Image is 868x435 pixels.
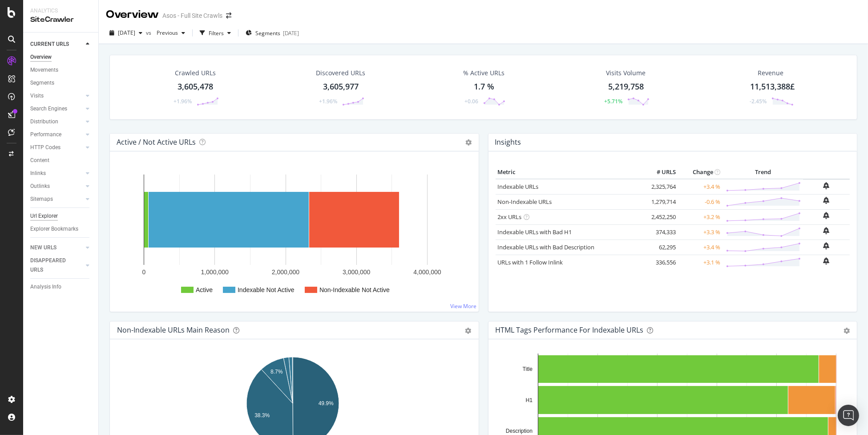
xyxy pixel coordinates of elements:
a: Search Engines [30,104,83,114]
a: Movements [30,65,92,75]
h4: Active / Not Active URLs [117,136,196,148]
text: 3,000,000 [343,268,370,276]
text: 49.9% [319,400,334,407]
td: +3.2 % [678,209,723,224]
button: Previous [153,26,189,40]
a: Inlinks [30,169,83,178]
a: Analysis Info [30,282,92,292]
div: gear [844,328,850,334]
a: HTTP Codes [30,143,83,152]
td: +3.1 % [678,255,723,270]
div: Inlinks [30,169,46,178]
div: NEW URLS [30,243,57,252]
a: Performance [30,130,83,139]
div: bell-plus [824,227,830,234]
td: -0.6 % [678,194,723,209]
div: Performance [30,130,61,139]
text: 1,000,000 [201,268,229,276]
a: Indexable URLs [498,183,539,191]
td: +3.4 % [678,179,723,195]
div: Non-Indexable URLs Main Reason [117,325,230,334]
button: [DATE] [106,26,146,40]
span: 11,513,388£ [751,81,795,92]
div: A chart. [117,166,472,305]
a: View More [451,302,477,310]
div: Overview [106,7,159,22]
div: Explorer Bookmarks [30,224,78,234]
td: +3.3 % [678,224,723,240]
a: Distribution [30,117,83,126]
div: CURRENT URLS [30,40,69,49]
div: Analytics [30,7,91,15]
div: +0.06 [465,98,479,105]
a: Overview [30,53,92,62]
a: Sitemaps [30,195,83,204]
div: +5.71% [605,98,623,105]
td: 336,556 [642,255,678,270]
td: 62,295 [642,240,678,255]
text: Description [505,428,532,434]
div: Content [30,156,49,165]
div: Overview [30,53,52,62]
div: Movements [30,65,58,75]
text: 0 [142,268,146,276]
text: 38.3% [254,412,270,419]
div: 3,605,977 [323,81,359,93]
text: 4,000,000 [413,268,441,276]
div: bell-plus [824,197,830,204]
h4: Insights [495,136,521,148]
i: Options [466,139,472,146]
span: 2025 Sep. 2nd [118,29,135,37]
div: [DATE] [283,29,299,37]
div: Url Explorer [30,211,58,221]
a: Visits [30,91,83,101]
span: Segments [255,29,280,37]
div: Open Intercom Messenger [838,405,859,426]
text: Non-Indexable Not Active [319,286,390,293]
a: Content [30,156,92,165]
div: bell-plus [824,257,830,264]
a: DISAPPEARED URLS [30,256,83,275]
div: Sitemaps [30,195,53,204]
div: % Active URLs [464,69,505,77]
div: Analysis Info [30,282,61,292]
a: CURRENT URLS [30,40,83,49]
span: vs [146,29,153,37]
a: Indexable URLs with Bad H1 [498,228,572,236]
div: bell-plus [824,242,830,249]
div: arrow-right-arrow-left [226,12,231,19]
a: Outlinks [30,182,83,191]
td: 374,333 [642,224,678,240]
div: SiteCrawler [30,15,91,25]
div: Filters [209,29,224,37]
td: 2,325,764 [642,179,678,195]
a: Url Explorer [30,211,92,221]
div: gear [465,328,472,334]
a: NEW URLS [30,243,83,252]
td: 2,452,250 [642,209,678,224]
div: HTTP Codes [30,143,61,152]
div: Distribution [30,117,58,126]
th: Trend [723,166,803,179]
span: Revenue [758,69,784,77]
div: Discovered URLs [316,69,366,77]
td: 1,279,714 [642,194,678,209]
a: 2xx URLs [498,213,522,221]
div: +1.96% [319,98,338,105]
a: Non-Indexable URLs [498,198,552,206]
div: HTML Tags Performance for Indexable URLs [496,325,644,334]
a: Segments [30,78,92,88]
a: Explorer Bookmarks [30,224,92,234]
th: Metric [496,166,643,179]
text: 2,000,000 [272,268,299,276]
div: Search Engines [30,104,67,114]
div: Outlinks [30,182,50,191]
text: 8.7% [270,369,283,375]
div: -2.45% [750,98,767,105]
text: Indexable Not Active [238,286,295,293]
div: +1.96% [174,98,192,105]
div: bell-plus [824,182,830,189]
div: bell-plus [824,212,830,219]
div: Asos - Full Site Crawls [162,11,222,20]
td: +3.4 % [678,240,723,255]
